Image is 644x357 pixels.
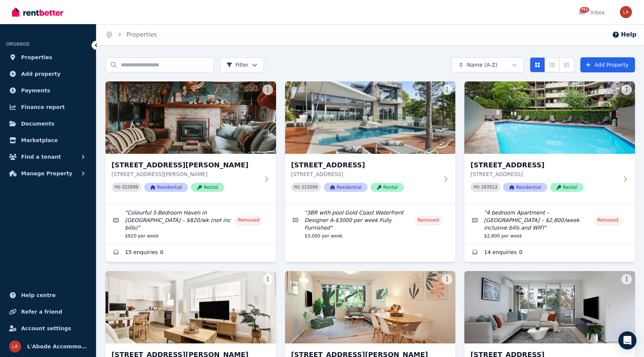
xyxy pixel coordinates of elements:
img: 1/2 Holt Street, Double Bay [285,271,456,343]
a: Enquiries for 1 Beulah Gardens, East Launceston [105,244,276,262]
span: 791 [580,7,589,12]
img: L'Abode Accommodation Specialist [620,6,632,18]
a: Properties [127,31,157,38]
span: Name (A-Z) [467,61,497,69]
a: Edit listing: 3BR with pool Gold Coast Waterfront Designer A-$3000 per week Fully Furnished [285,204,456,244]
button: More options [442,84,452,95]
span: Payments [21,86,50,95]
a: Help centre [6,288,90,303]
a: Marketplace [6,133,90,148]
a: 1 Platypus Avenue, Sorrento[STREET_ADDRESS][STREET_ADDRESS]PID 113288ResidentialRental [285,81,456,204]
div: Open Intercom Messenger [618,331,636,349]
a: Account settings [6,321,90,336]
p: [STREET_ADDRESS] [291,170,439,178]
a: 1 Beulah Gardens, East Launceston[STREET_ADDRESS][PERSON_NAME][STREET_ADDRESS][PERSON_NAME]PID 32... [105,81,276,204]
img: 1/1 Tewkesbury Ave, Darlinghurst [464,81,635,154]
small: PID [294,185,300,189]
code: 113288 [302,185,318,190]
h3: [STREET_ADDRESS] [470,160,618,170]
span: Manage Property [21,169,72,178]
code: 183513 [481,185,497,190]
button: Expanded list view [559,57,574,72]
code: 322899 [122,185,138,190]
img: 1 Beulah Gardens, East Launceston [105,81,276,154]
span: Find a tenant [21,152,61,161]
button: Manage Property [6,166,90,181]
span: Account settings [21,324,71,333]
span: L'Abode Accommodation Specialist [27,342,87,351]
span: Add property [21,69,61,78]
span: Residential [144,183,188,192]
span: Finance report [21,103,65,112]
span: Filter [226,61,249,69]
button: Compact list view [545,57,560,72]
img: 1/18-20 Wellington Street, Bondi [464,271,635,343]
span: Rental [191,183,224,192]
a: Edit listing: Colourful 5-Bedroom Haven in East Launceston – $820/wk (not inc bills) [105,204,276,244]
span: Residential [503,183,547,192]
div: Inbox [578,9,605,16]
span: Help centre [21,291,56,300]
a: Refer a friend [6,304,90,319]
span: Refer a friend [21,307,62,316]
a: Finance report [6,100,90,115]
span: Rental [550,183,583,192]
button: More options [621,84,632,95]
img: 1/1a Sandridge Street, Bondi [105,271,276,343]
h3: [STREET_ADDRESS][PERSON_NAME] [111,160,259,170]
button: Name (A-Z) [452,57,524,72]
button: More options [262,84,273,95]
nav: Breadcrumb [96,24,166,45]
h3: [STREET_ADDRESS] [291,160,439,170]
a: Payments [6,83,90,98]
small: PID [114,185,121,189]
button: Help [612,30,636,39]
a: Add Property [580,57,635,72]
span: Marketplace [21,136,58,145]
button: More options [262,274,273,285]
img: L'Abode Accommodation Specialist [9,340,21,352]
a: 1/1 Tewkesbury Ave, Darlinghurst[STREET_ADDRESS][STREET_ADDRESS]PID 183513ResidentialRental [464,81,635,204]
img: 1 Platypus Avenue, Sorrento [285,81,456,154]
p: [STREET_ADDRESS] [470,170,618,178]
a: Enquiries for 1/1 Tewkesbury Ave, Darlinghurst [464,244,635,262]
p: [STREET_ADDRESS][PERSON_NAME] [111,170,259,178]
a: Documents [6,116,90,131]
img: RentBetter [12,6,63,18]
span: Properties [21,53,52,62]
button: Find a tenant [6,149,90,164]
span: Rental [371,183,404,192]
button: Card view [530,57,545,72]
button: Filter [220,57,264,72]
button: More options [621,274,632,285]
span: Documents [21,119,55,128]
a: Add property [6,66,90,81]
button: More options [442,274,452,285]
span: Residential [324,183,368,192]
div: View options [530,57,574,72]
a: Edit listing: 4 bedroom Apartment – Darlinghurst – $2,800/week inclusive bills and WIFI [464,204,635,244]
a: Properties [6,50,90,65]
span: ORGANISE [6,41,30,47]
small: PID [473,185,479,189]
